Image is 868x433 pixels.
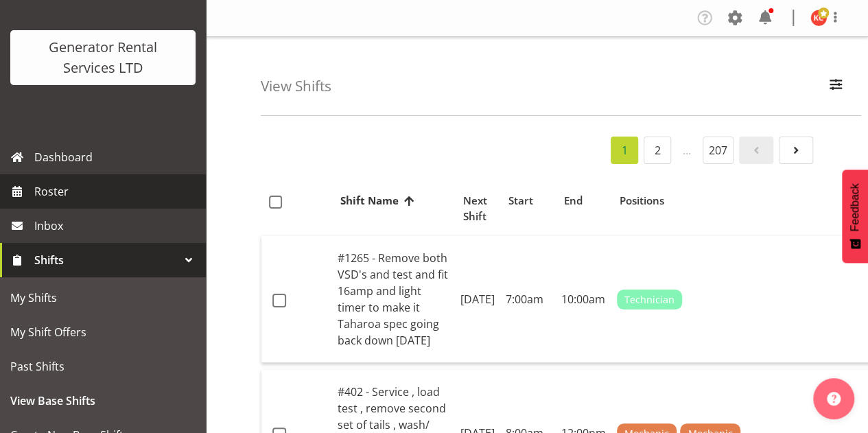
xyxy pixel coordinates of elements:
[3,384,202,418] a: View Base Shifts
[462,193,492,224] span: Next Shift
[810,10,827,26] img: kay-campbell10429.jpg
[34,181,199,202] span: Roster
[3,349,202,384] a: Past Shifts
[340,193,398,209] span: Shift Name
[10,356,196,377] span: Past Shifts
[624,292,675,307] span: Technician
[703,137,734,164] a: 207
[821,71,850,102] button: Filter Employees
[455,236,500,363] td: [DATE]
[3,281,202,315] a: My Shifts
[556,236,611,363] td: 10:00am
[332,236,455,363] td: #1265 - Remove both VSD's and test and fit 16amp and light timer to make it Taharoa spec going ba...
[34,250,178,270] span: Shifts
[827,392,841,406] img: help-xxl-2.png
[508,193,532,209] span: Start
[3,315,202,349] a: My Shift Offers
[500,236,556,363] td: 7:00am
[10,288,196,308] span: My Shifts
[24,37,182,78] div: Generator Rental Services LTD
[644,137,671,164] a: 2
[34,215,199,236] span: Inbox
[34,147,199,167] span: Dashboard
[261,78,331,94] h4: View Shifts
[563,193,582,209] span: End
[849,183,861,231] span: Feedback
[10,322,196,342] span: My Shift Offers
[10,390,196,411] span: View Base Shifts
[842,169,868,263] button: Feedback - Show survey
[619,193,664,209] span: Positions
